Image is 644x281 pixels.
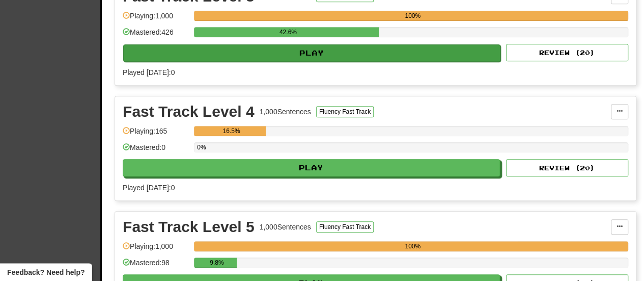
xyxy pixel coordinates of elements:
div: Fast Track Level 4 [123,104,255,119]
button: Review (20) [506,159,628,176]
button: Fluency Fast Track [316,106,374,117]
span: Open feedback widget [7,267,85,277]
div: Playing: 165 [123,126,189,143]
div: 1,000 Sentences [260,222,311,232]
div: 100% [197,11,628,21]
div: Playing: 1,000 [123,241,189,258]
div: Mastered: 98 [123,258,189,274]
button: Review (20) [506,44,628,61]
button: Fluency Fast Track [316,221,374,233]
div: 100% [197,241,628,251]
button: Play [123,159,500,176]
div: 16.5% [197,126,265,136]
div: 9.8% [197,258,236,268]
div: Mastered: 0 [123,142,189,159]
span: Played [DATE]: 0 [123,68,175,76]
div: 42.6% [197,27,379,37]
div: Fast Track Level 5 [123,219,255,235]
button: Play [123,44,500,62]
div: 1,000 Sentences [260,107,311,117]
div: Mastered: 426 [123,27,189,44]
span: Played [DATE]: 0 [123,184,175,192]
div: Playing: 1,000 [123,11,189,28]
